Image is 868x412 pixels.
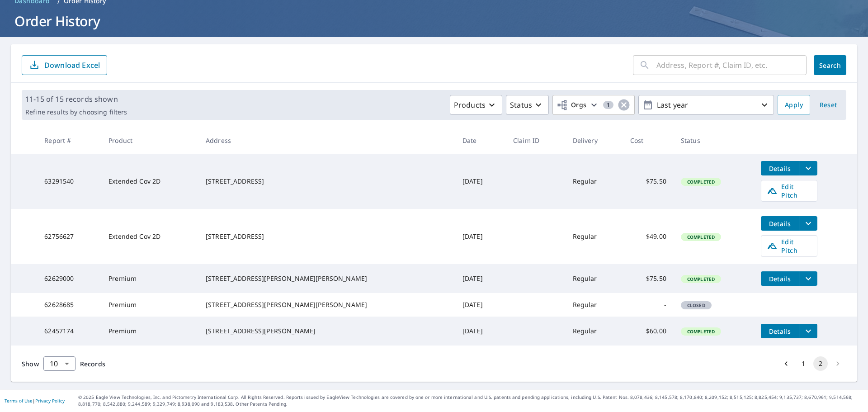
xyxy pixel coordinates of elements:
[761,161,799,175] button: detailsBtn-63291540
[796,356,811,371] button: Go to page 1
[506,95,549,115] button: Status
[682,234,720,240] span: Completed
[623,293,674,317] td: -
[506,127,566,154] th: Claim ID
[455,154,506,209] td: [DATE]
[767,237,811,255] span: Edit Pitch
[766,164,793,173] span: Details
[785,99,803,111] span: Apply
[799,216,817,231] button: filesDropdownBtn-62756627
[623,127,674,154] th: Cost
[455,264,506,293] td: [DATE]
[623,154,674,209] td: $75.50
[5,398,33,404] a: Terms of Use
[766,327,793,336] span: Details
[25,108,127,116] p: Refine results by choosing filters
[37,293,101,317] td: 62628685
[557,99,587,111] span: Orgs
[761,324,799,338] button: detailsBtn-62457174
[43,356,75,371] div: Show 10 records
[35,398,65,404] a: Privacy Policy
[814,55,846,75] button: Search
[766,275,793,283] span: Details
[779,356,793,371] button: Go to previous page
[37,154,101,209] td: 63291540
[623,209,674,264] td: $49.00
[566,127,623,154] th: Delivery
[206,300,448,309] div: [STREET_ADDRESS][PERSON_NAME][PERSON_NAME]
[78,394,863,407] p: © 2025 Eagle View Technologies, Inc. and Pictometry International Corp. All Rights Reserved. Repo...
[566,209,623,264] td: Regular
[566,293,623,317] td: Regular
[206,232,448,241] div: [STREET_ADDRESS]
[761,235,817,257] a: Edit Pitch
[623,317,674,346] td: $60.00
[817,99,839,111] span: Reset
[450,95,502,115] button: Products
[37,317,101,346] td: 62457174
[80,360,105,368] span: Records
[43,351,75,376] div: 10
[766,219,793,228] span: Details
[455,209,506,264] td: [DATE]
[101,293,198,317] td: Premium
[455,293,506,317] td: [DATE]
[455,317,506,346] td: [DATE]
[510,99,532,110] p: Status
[37,209,101,264] td: 62756627
[813,356,828,371] button: page 2
[682,302,711,308] span: Closed
[799,324,817,338] button: filesDropdownBtn-62457174
[5,398,65,403] p: |
[37,127,101,154] th: Report #
[25,94,127,104] p: 11-15 of 15 records shown
[778,356,846,371] nav: pagination navigation
[799,161,817,175] button: filesDropdownBtn-63291540
[761,216,799,231] button: detailsBtn-62756627
[761,180,817,202] a: Edit Pitch
[206,327,448,336] div: [STREET_ADDRESS][PERSON_NAME]
[682,276,720,282] span: Completed
[101,154,198,209] td: Extended Cov 2D
[814,95,843,115] button: Reset
[767,182,811,199] span: Edit Pitch
[22,360,39,368] span: Show
[623,264,674,293] td: $75.50
[778,95,810,115] button: Apply
[799,271,817,286] button: filesDropdownBtn-62629000
[198,127,455,154] th: Address
[566,317,623,346] td: Regular
[552,95,635,115] button: Orgs1
[638,95,774,115] button: Last year
[656,52,807,78] input: Address, Report #, Claim ID, etc.
[44,60,100,70] p: Download Excel
[206,274,448,283] div: [STREET_ADDRESS][PERSON_NAME][PERSON_NAME]
[22,55,107,75] button: Download Excel
[566,154,623,209] td: Regular
[101,317,198,346] td: Premium
[682,328,720,335] span: Completed
[566,264,623,293] td: Regular
[653,97,759,113] p: Last year
[37,264,101,293] td: 62629000
[603,102,613,108] span: 1
[682,179,720,185] span: Completed
[674,127,754,154] th: Status
[101,209,198,264] td: Extended Cov 2D
[821,61,839,70] span: Search
[455,127,506,154] th: Date
[101,127,198,154] th: Product
[101,264,198,293] td: Premium
[454,99,486,110] p: Products
[206,177,448,186] div: [STREET_ADDRESS]
[11,12,857,30] h1: Order History
[761,271,799,286] button: detailsBtn-62629000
